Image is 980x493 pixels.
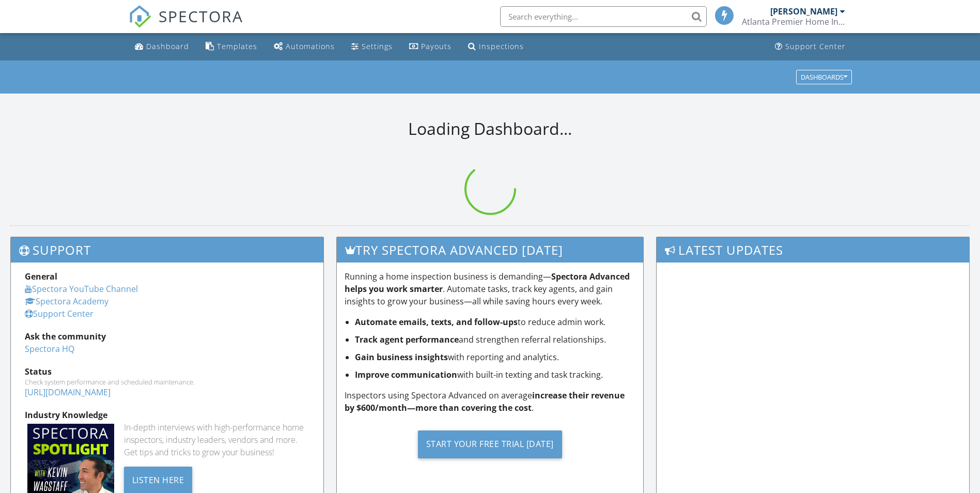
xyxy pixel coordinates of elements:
[657,237,969,263] h3: Latest Updates
[770,6,837,17] div: [PERSON_NAME]
[355,368,635,381] li: with built-in texting and task tracking.
[345,270,635,307] p: Running a home inspection business is demanding— . Automate tasks, track key agents, and gain ins...
[801,73,847,81] div: Dashboards
[355,369,457,380] strong: Improve communication
[355,334,459,345] strong: Track agent performance
[25,271,57,282] strong: General
[405,37,456,56] a: Payouts
[25,296,108,307] a: Spectora Academy
[347,37,397,56] a: Settings
[25,378,309,386] div: Check system performance and scheduled maintenance.
[129,5,151,28] img: The Best Home Inspection Software - Spectora
[742,17,845,27] div: Atlanta Premier Home Inspections
[201,37,261,56] a: Templates
[345,390,625,413] strong: increase their revenue by $600/month—more than covering the cost
[25,283,138,295] a: Spectora YouTube Channel
[25,409,309,421] div: Industry Knowledge
[355,351,448,363] strong: Gain business insights
[421,41,452,51] div: Payouts
[785,41,846,51] div: Support Center
[362,41,393,51] div: Settings
[355,316,635,328] li: to reduce admin work.
[25,343,74,355] a: Spectora HQ
[771,37,850,56] a: Support Center
[124,421,309,458] div: In-depth interviews with high-performance home inspectors, industry leaders, vendors and more. Ge...
[337,237,643,263] h3: Try spectora advanced [DATE]
[217,41,257,51] div: Templates
[355,333,635,346] li: and strengthen referral relationships.
[345,389,635,414] p: Inspectors using Spectora Advanced on average .
[345,271,630,295] strong: Spectora Advanced helps you work smarter
[25,330,309,343] div: Ask the community
[418,430,562,458] div: Start Your Free Trial [DATE]
[355,316,518,328] strong: Automate emails, texts, and follow-ups
[146,41,189,51] div: Dashboard
[286,41,335,51] div: Automations
[796,70,852,84] button: Dashboards
[129,14,243,36] a: SPECTORA
[25,365,309,378] div: Status
[131,37,193,56] a: Dashboard
[159,5,243,27] span: SPECTORA
[355,351,635,363] li: with reporting and analytics.
[11,237,323,263] h3: Support
[25,387,111,398] a: [URL][DOMAIN_NAME]
[25,308,94,319] a: Support Center
[479,41,524,51] div: Inspections
[124,474,193,485] a: Listen Here
[345,422,635,466] a: Start Your Free Trial [DATE]
[270,37,339,56] a: Automations (Basic)
[464,37,528,56] a: Inspections
[500,6,707,27] input: Search everything...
